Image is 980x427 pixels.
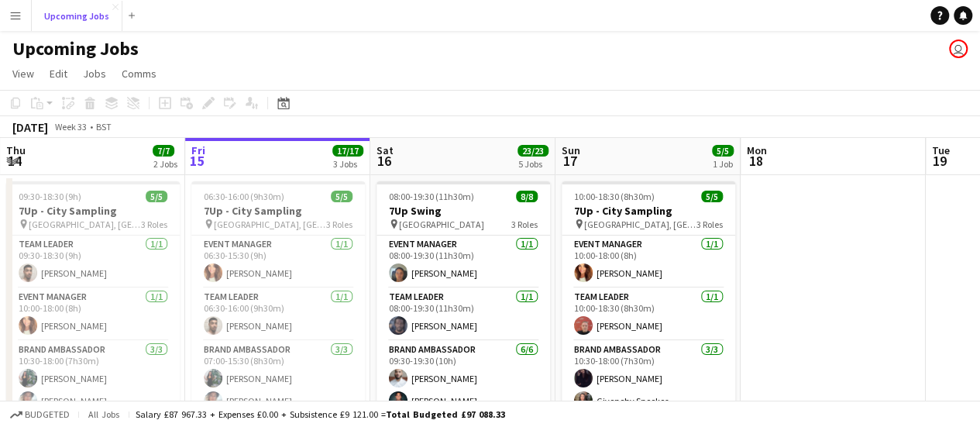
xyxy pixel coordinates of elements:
[377,204,550,218] h3: 7Up Swing
[96,121,112,133] div: BST
[584,219,696,230] span: [GEOGRAPHIC_DATA], [GEOGRAPHIC_DATA]
[141,219,167,230] span: 3 Roles
[83,67,106,81] span: Jobs
[516,191,538,202] span: 8/8
[377,143,394,157] span: Sat
[25,409,70,420] span: Budgeted
[191,204,365,218] h3: 7Up - City Sampling
[122,67,156,81] span: Comms
[12,67,34,81] span: View
[191,143,205,157] span: Fri
[204,191,284,202] span: 06:30-16:00 (9h30m)
[189,152,205,170] span: 15
[326,219,352,230] span: 3 Roles
[115,64,163,84] a: Comms
[562,288,735,341] app-card-role: Team Leader1/110:00-18:30 (8h30m)[PERSON_NAME]
[8,406,72,423] button: Budgeted
[562,181,735,411] app-job-card: 10:00-18:30 (8h30m)5/57Up - City Sampling [GEOGRAPHIC_DATA], [GEOGRAPHIC_DATA]3 RolesEvent Manage...
[43,64,74,84] a: Edit
[136,408,505,420] div: Salary £87 967.33 + Expenses £0.00 + Subsistence £9 121.00 =
[6,288,180,341] app-card-role: Event Manager1/110:00-18:00 (8h)[PERSON_NAME]
[32,1,122,31] button: Upcoming Jobs
[146,191,167,202] span: 5/5
[511,219,538,230] span: 3 Roles
[747,143,767,157] span: Mon
[6,143,26,157] span: Thu
[6,181,180,411] app-job-card: 09:30-18:30 (9h)5/57Up - City Sampling [GEOGRAPHIC_DATA], [GEOGRAPHIC_DATA]3 RolesTeam Leader1/10...
[153,158,177,170] div: 2 Jobs
[6,204,180,218] h3: 7Up - City Sampling
[377,236,550,288] app-card-role: Event Manager1/108:00-19:30 (11h30m)[PERSON_NAME]
[51,121,90,133] span: Week 33
[333,158,363,170] div: 3 Jobs
[331,191,352,202] span: 5/5
[377,181,550,411] app-job-card: 08:00-19:30 (11h30m)8/87Up Swing [GEOGRAPHIC_DATA]3 RolesEvent Manager1/108:00-19:30 (11h30m)[PER...
[85,408,122,420] span: All jobs
[696,219,723,230] span: 3 Roles
[518,158,548,170] div: 5 Jobs
[374,152,394,170] span: 16
[4,152,26,170] span: 14
[6,64,40,84] a: View
[386,408,505,420] span: Total Budgeted £97 088.33
[559,152,580,170] span: 17
[574,191,655,202] span: 10:00-18:30 (8h30m)
[518,145,548,157] span: 23/23
[191,236,365,288] app-card-role: Event Manager1/106:30-15:30 (9h)[PERSON_NAME]
[562,236,735,288] app-card-role: Event Manager1/110:00-18:00 (8h)[PERSON_NAME]
[191,288,365,341] app-card-role: Team Leader1/106:30-16:00 (9h30m)[PERSON_NAME]
[153,145,174,157] span: 7/7
[713,158,733,170] div: 1 Job
[77,64,112,84] a: Jobs
[932,143,950,157] span: Tue
[19,191,81,202] span: 09:30-18:30 (9h)
[701,191,723,202] span: 5/5
[930,152,950,170] span: 19
[12,37,139,60] h1: Upcoming Jobs
[389,191,474,202] span: 08:00-19:30 (11h30m)
[6,236,180,288] app-card-role: Team Leader1/109:30-18:30 (9h)[PERSON_NAME]
[191,181,365,411] app-job-card: 06:30-16:00 (9h30m)5/57Up - City Sampling [GEOGRAPHIC_DATA], [GEOGRAPHIC_DATA]3 RolesEvent Manage...
[214,219,326,230] span: [GEOGRAPHIC_DATA], [GEOGRAPHIC_DATA]
[562,143,580,157] span: Sun
[12,119,48,135] div: [DATE]
[562,204,735,218] h3: 7Up - City Sampling
[50,67,67,81] span: Edit
[949,40,968,58] app-user-avatar: Amy Williamson
[712,145,734,157] span: 5/5
[332,145,363,157] span: 17/17
[377,288,550,341] app-card-role: Team Leader1/108:00-19:30 (11h30m)[PERSON_NAME]
[744,152,767,170] span: 18
[29,219,141,230] span: [GEOGRAPHIC_DATA], [GEOGRAPHIC_DATA]
[399,219,484,230] span: [GEOGRAPHIC_DATA]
